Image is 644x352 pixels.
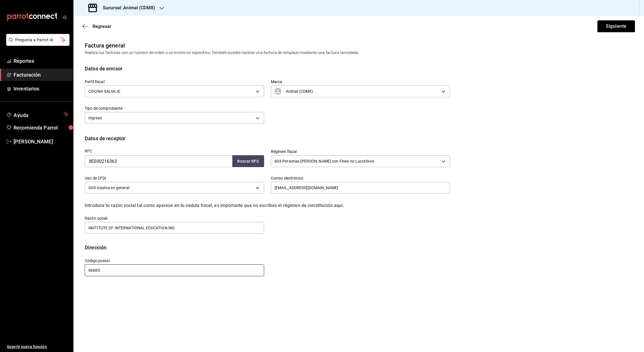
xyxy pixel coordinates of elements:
span: Ingreso [88,115,102,121]
label: Perfil fiscal [85,80,264,84]
span: 603 - Personas [PERSON_NAME] con Fines no Lucrativos [275,158,375,164]
div: Realiza tus facturas con un número de orden o un monto en específico; También puedes realizar una... [85,50,633,56]
h3: Sucursal: Animal (CDMX) [98,5,155,11]
button: Siguiente [597,20,635,32]
input: Obligatorio [85,264,264,276]
div: Introduce tu razón social tal como aparece en tu ćedula fiscal, es importante que no escribas el ... [85,202,450,209]
span: Regresar [93,24,111,29]
button: Pregunta a Parrot AI [6,34,69,46]
label: Correo electrónico [271,176,450,180]
font: Facturación [14,72,41,78]
label: Uso de CFDI [85,176,264,180]
div: Datos de receptor [85,135,125,142]
label: Código postal [85,259,264,263]
span: Ayuda [14,111,61,118]
label: Régimen fiscal [271,150,450,154]
font: Recomienda Parrot [14,125,58,131]
div: Factura general [85,41,125,50]
button: open_drawer_menu [62,15,67,19]
font: Reportes [14,58,34,64]
span: Animal (CDMX) [286,88,313,94]
font: Sugerir nueva función [7,344,47,349]
label: Razón social [85,216,264,220]
label: Marca [271,80,450,84]
label: Tipo de comprobante [85,106,264,110]
div: Datos de emisor [85,65,122,72]
span: G03 - Gastos en general [88,185,129,191]
button: Regresar [82,24,111,29]
button: Buscar RFC [232,155,264,167]
a: Pregunta a Parrot AI [4,41,69,47]
div: COCINA SALVAJE [85,85,264,97]
font: [PERSON_NAME] [14,139,53,144]
font: Inventarios [14,86,39,92]
div: Dirección [85,244,106,251]
label: RFC [85,149,264,153]
span: Pregunta a Parrot AI [15,37,61,43]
